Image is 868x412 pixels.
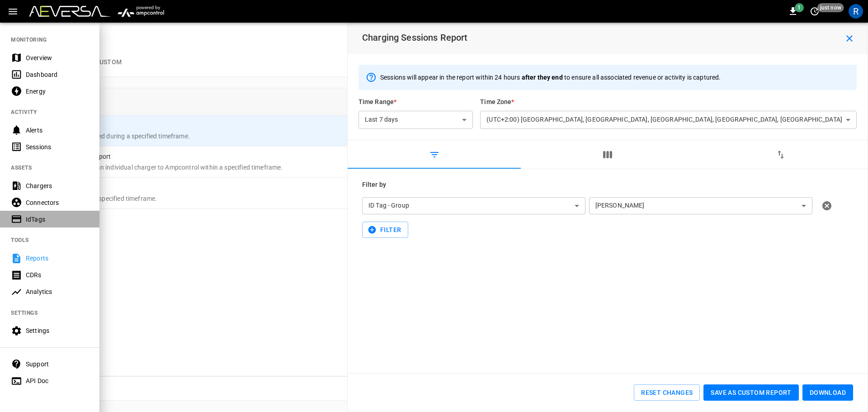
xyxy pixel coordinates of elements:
[26,198,89,207] div: Connectors
[26,126,89,135] div: Alerts
[26,181,89,190] div: Chargers
[807,4,822,19] button: set refresh interval
[849,4,863,19] div: profile-icon
[26,215,89,224] div: IdTags
[26,326,89,335] div: Settings
[26,53,89,62] div: Overview
[26,142,89,152] div: Sessions
[26,70,89,79] div: Dashboard
[26,270,89,279] div: CDRs
[795,3,804,12] span: 1
[26,87,89,96] div: Energy
[29,6,111,17] img: Customer Logo
[26,287,89,296] div: Analytics
[114,3,167,20] img: ampcontrol.io logo
[817,3,844,12] span: just now
[26,254,89,263] div: Reports
[26,376,89,385] div: API Doc
[26,360,89,369] div: Support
